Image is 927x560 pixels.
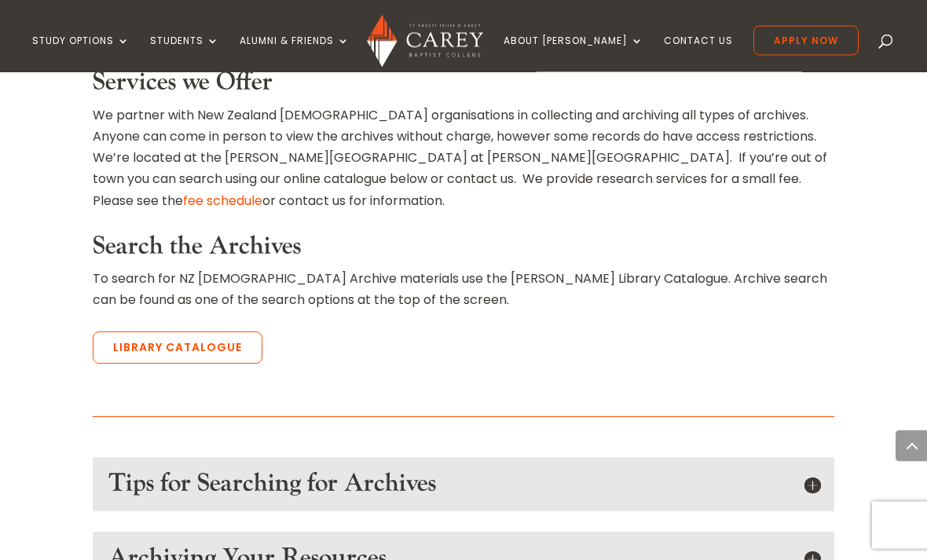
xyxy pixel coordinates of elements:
[240,35,350,72] a: Alumni & Friends
[32,35,130,72] a: Study Options
[108,470,819,500] h5: Tips for Searching for Archives
[93,68,834,106] h3: Services we Offer
[93,232,834,270] h3: Search the Archives
[664,35,733,72] a: Contact Us
[150,35,219,72] a: Students
[367,15,482,68] img: Carey Baptist College
[183,192,262,210] a: fee schedule
[93,269,834,311] p: To search for NZ [DEMOGRAPHIC_DATA] Archive materials use the [PERSON_NAME] Library Catalogue. Ar...
[93,105,834,212] p: We partner with New Zealand [DEMOGRAPHIC_DATA] organisations in collecting and archiving all type...
[504,35,643,72] a: About [PERSON_NAME]
[753,26,859,56] a: Apply Now
[93,332,262,365] a: Library Catalogue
